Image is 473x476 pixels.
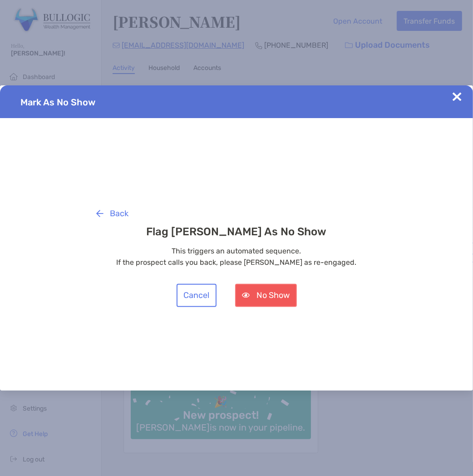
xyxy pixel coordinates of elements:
img: Close Updates Zoe [453,92,462,101]
span: Mark As No Show [20,97,95,108]
p: This triggers an automated sequence. [89,245,384,257]
h3: Flag [PERSON_NAME] As No Show [89,225,384,238]
p: If the prospect calls you back, please [PERSON_NAME] as re-engaged. [89,257,384,268]
button: Back [89,202,136,225]
button: Cancel [177,284,217,307]
img: button icon [242,293,250,298]
img: button icon [96,210,103,217]
button: No Show [235,284,297,307]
